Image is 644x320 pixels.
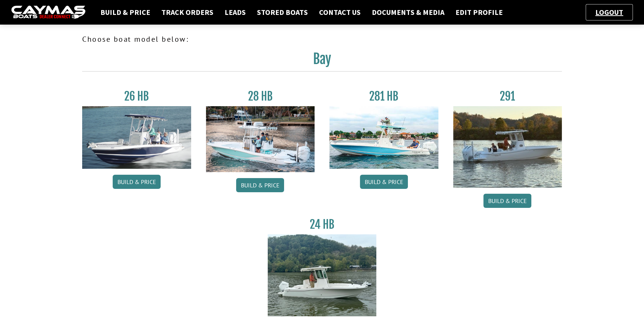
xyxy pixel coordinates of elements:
h3: 281 HB [329,89,438,103]
img: 291_Thumbnail.jpg [453,106,562,188]
a: Track Orders [158,7,217,17]
h3: 291 [453,89,562,103]
a: Build & Price [97,7,154,17]
h3: 28 HB [206,89,315,103]
img: caymas-dealer-connect-2ed40d3bc7270c1d8d7ffb4b79bf05adc795679939227970def78ec6f6c03838.gif [11,6,86,19]
a: Logout [592,7,627,17]
a: Build & Price [113,175,161,189]
a: Documents & Media [368,7,448,17]
h3: 24 HB [268,218,377,231]
a: Build & Price [360,175,408,189]
h3: 26 HB [82,89,191,103]
img: 28_hb_thumbnail_for_caymas_connect.jpg [206,106,315,172]
a: Leads [221,7,249,17]
a: Build & Price [236,178,284,192]
a: Contact Us [315,7,364,17]
h2: Bay [82,51,562,72]
img: 28-hb-twin.jpg [329,106,438,169]
a: Stored Boats [253,7,312,17]
img: 26_new_photo_resized.jpg [82,106,191,169]
a: Edit Profile [452,7,506,17]
a: Build & Price [483,194,531,208]
p: Choose boat model below: [82,34,562,45]
img: 24_HB_thumbnail.jpg [268,234,377,316]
